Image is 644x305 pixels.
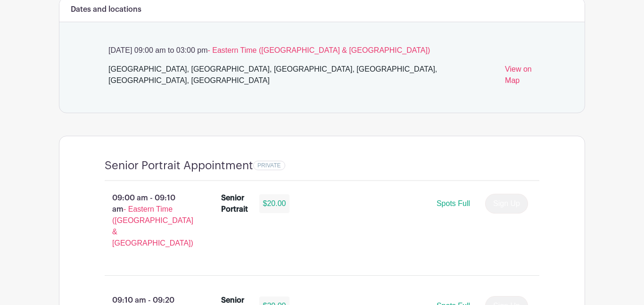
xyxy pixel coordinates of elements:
[259,194,290,213] div: $20.00
[90,189,206,253] p: 09:00 am - 09:10 am
[105,159,253,173] h4: Senior Portrait Appointment
[221,192,248,215] div: Senior Portrait
[112,205,193,247] span: - Eastern Time ([GEOGRAPHIC_DATA] & [GEOGRAPHIC_DATA])
[108,64,497,90] div: [GEOGRAPHIC_DATA], [GEOGRAPHIC_DATA], [GEOGRAPHIC_DATA], [GEOGRAPHIC_DATA], [GEOGRAPHIC_DATA], [G...
[437,199,470,207] span: Spots Full
[505,64,539,90] a: View on Map
[71,5,141,14] h6: Dates and locations
[207,46,430,54] span: - Eastern Time ([GEOGRAPHIC_DATA] & [GEOGRAPHIC_DATA])
[105,45,539,56] p: [DATE] 09:00 am to 03:00 pm
[257,162,281,169] span: PRIVATE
